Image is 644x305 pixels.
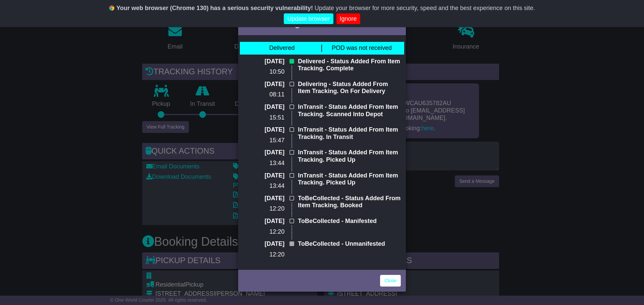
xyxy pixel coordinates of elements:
p: [DATE] [243,81,284,88]
p: [DATE] [243,240,284,248]
p: ToBeCollected - Unmanifested [298,240,401,248]
p: ToBeCollected - Status Added From Item Tracking. Booked [298,195,401,209]
a: Ignore [336,13,360,24]
p: 10:50 [243,68,284,76]
p: ToBeCollected - Manifested [298,218,401,225]
p: 12:20 [243,228,284,236]
p: 12:20 [243,251,284,258]
p: [DATE] [243,103,284,111]
b: Your web browser (Chrome 130) has a serious security vulnerability! [116,5,313,11]
p: [DATE] [243,126,284,134]
p: 13:44 [243,160,284,167]
p: Delivering - Status Added From Item Tracking. On For Delivery [298,81,401,95]
div: Delivered [269,45,294,52]
p: [DATE] [243,218,284,225]
p: [DATE] [243,58,284,65]
span: POD was not received [332,45,392,51]
p: 15:51 [243,114,284,122]
p: 15:47 [243,137,284,144]
p: 08:11 [243,91,284,98]
span: Update your browser for more security, speed and the best experience on this site. [315,5,535,11]
p: [DATE] [243,172,284,179]
p: 12:20 [243,205,284,213]
p: [DATE] [243,195,284,202]
p: InTransit - Status Added From Item Tracking. Scanned Into Depot [298,103,401,118]
p: [DATE] [243,149,284,156]
a: Update browser [284,13,333,24]
p: InTransit - Status Added From Item Tracking. In Transit [298,126,401,141]
a: Close [380,275,401,287]
p: InTransit - Status Added From Item Tracking. Picked Up [298,172,401,186]
p: Delivered - Status Added From Item Tracking. Complete [298,58,401,72]
p: 13:44 [243,182,284,190]
p: InTransit - Status Added From Item Tracking. Picked Up [298,149,401,163]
